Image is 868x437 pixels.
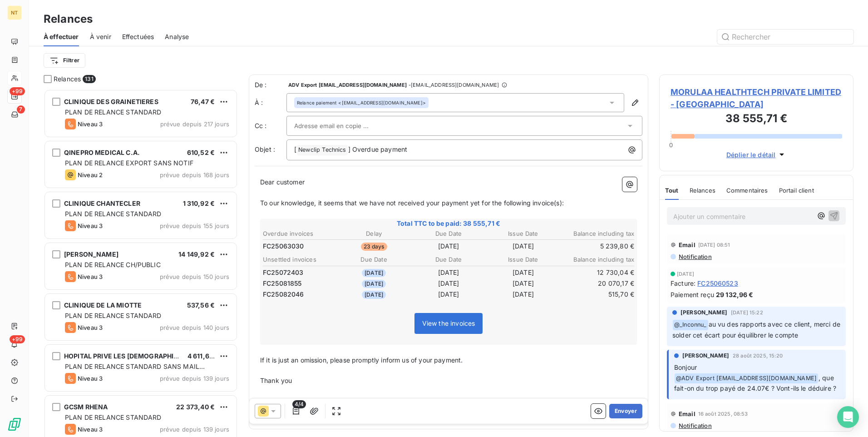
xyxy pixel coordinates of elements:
td: 5 239,80 € [561,241,635,251]
td: 515,70 € [561,289,635,299]
span: @ ADV Export [EMAIL_ADDRESS][DOMAIN_NAME] [675,373,818,384]
span: Newclip Technics [297,145,347,155]
td: [DATE] [412,278,485,288]
span: au vu des rapports avec ce client, merci de solder cet écart pour équilibrer le compte [672,320,842,339]
td: 12 730,04 € [561,268,635,278]
span: Email [679,241,695,248]
span: Effectuées [122,32,154,41]
span: Dear customer [260,178,305,186]
input: Rechercher [717,30,853,44]
span: Paiement reçu [671,290,714,299]
td: [DATE] [412,268,485,278]
span: HOPITAL PRIVE LES [DEMOGRAPHIC_DATA] [64,352,200,360]
span: Notification [678,422,712,429]
img: Logo LeanPay [7,417,22,432]
span: [PERSON_NAME] [64,250,118,258]
span: 4/4 [292,400,306,408]
span: Facture : [671,278,695,288]
span: 23 days [361,243,387,251]
span: De : [255,80,286,89]
span: Niveau 3 [78,375,103,382]
td: [DATE] [486,289,560,299]
div: grid [44,89,238,437]
span: - [EMAIL_ADDRESS][DOMAIN_NAME] [409,82,499,88]
div: <[EMAIL_ADDRESS][DOMAIN_NAME]> [297,99,426,106]
td: FC25072403 [262,268,336,278]
span: Relance paiement [297,99,336,106]
td: [DATE] [412,241,485,251]
span: PLAN DE RELANCE STANDARD [65,210,162,218]
button: Déplier le détail [724,149,789,160]
span: To our knowledge, it seems that we have not received your payment yet for the following invoice(s): [260,199,564,207]
span: Commentaires [726,187,768,194]
span: 76,47 € [191,98,215,105]
span: 0 [669,141,673,149]
span: 16 août 2025, 08:53 [698,411,748,417]
span: +99 [10,87,25,95]
th: Issue Date [486,255,560,264]
td: FC25081855 [262,278,336,288]
span: 29 132,96 € [716,290,754,299]
td: [DATE] [412,289,485,299]
td: 20 070,17 € [561,278,635,288]
th: Overdue invoices [262,229,336,238]
span: PLAN DE RELANCE CH/PUBLIC [65,261,161,268]
span: Bonjour [674,363,697,371]
span: FC25063030 [263,242,304,251]
span: 14 149,92 € [178,250,215,258]
span: Portail client [779,187,814,194]
span: PLAN DE RELANCE STANDARD [65,108,162,116]
span: CLINIQUE DE LA MIOTTE [64,301,142,309]
span: 131 [83,75,95,83]
span: If it is just an omission, please promptly inform us of your payment. [260,356,463,364]
span: CLINIQUE DES GRAINETIERES [64,98,158,105]
span: PLAN DE RELANCE STANDARD SANS MAIL PREVENANCE [65,363,205,379]
th: Due Date [337,255,410,264]
span: PLAN DE RELANCE EXPORT SANS NOTIF [65,159,193,167]
span: ] Overdue payment [348,145,408,153]
span: Niveau 2 [78,171,103,179]
button: Filtrer [44,53,85,68]
td: [DATE] [486,241,560,251]
span: À effectuer [44,32,79,41]
span: Tout [665,187,679,194]
span: Niveau 3 [78,120,103,128]
th: Due Date [412,255,485,264]
span: Notification [678,253,712,260]
span: 537,56 € [187,301,215,309]
td: FC25082046 [262,289,336,299]
th: Delay [337,229,410,238]
span: 1 310,92 € [183,199,215,207]
span: Email [679,410,695,417]
span: [DATE] [362,291,386,299]
span: 22 373,40 € [176,403,215,411]
h3: 38 555,71 € [671,110,842,129]
span: Déplier le détail [726,150,776,159]
span: 7 [17,105,25,114]
span: GCSM RHENA [64,403,108,411]
span: ADV Export [EMAIL_ADDRESS][DOMAIN_NAME] [288,82,407,88]
span: prévue depuis 150 jours [160,273,229,280]
span: QINEPRO MEDICAL C.A. [64,149,140,156]
th: Unsettled invoices [262,255,336,264]
span: Thank you [260,377,292,384]
span: 4 611,62 € [187,352,220,360]
div: NT [7,5,22,20]
span: [DATE] [362,280,386,288]
th: Issue Date [486,229,560,238]
span: Total TTC to be paid: 38 555,71 € [261,219,636,228]
span: Niveau 3 [78,324,103,331]
h3: Relances [44,11,93,27]
span: [DATE] 08:51 [698,242,730,248]
span: prévue depuis 139 jours [160,375,229,382]
span: prévue depuis 140 jours [160,324,229,331]
span: @ _Inconnu_ [673,320,708,330]
span: 610,52 € [187,149,215,156]
button: Envoyer [609,404,642,418]
label: Cc : [255,121,286,130]
span: Analyse [165,32,189,41]
span: +99 [10,335,25,343]
span: [ [294,145,296,153]
span: prévue depuis 217 jours [160,120,229,128]
span: Niveau 3 [78,426,103,433]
